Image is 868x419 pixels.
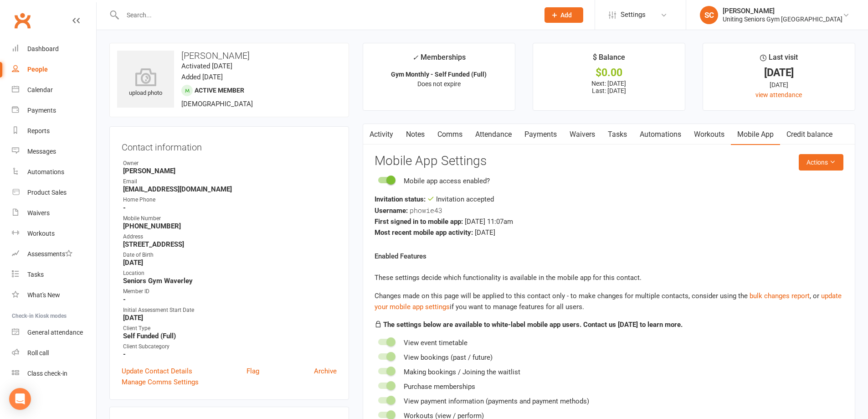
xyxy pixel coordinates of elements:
[123,251,337,259] div: Date of Birth
[731,124,780,145] a: Mobile App
[123,306,337,315] div: Initial Assessment Start Date
[383,321,683,329] strong: The settings below are available to white-label mobile app users. Contact us [DATE] to learn more.
[363,124,400,145] a: Activity
[123,332,337,340] strong: Self Funded (Full)
[27,370,67,377] div: Class check-in
[247,366,259,377] a: Flag
[123,159,337,168] div: Owner
[593,52,625,68] div: $ Balance
[375,195,426,203] strong: Invitation status:
[518,124,563,145] a: Payments
[375,216,843,227] div: [DATE] 11:07am
[123,196,337,204] div: Home Phone
[123,167,337,175] strong: [PERSON_NAME]
[563,124,601,145] a: Waivers
[601,124,633,145] a: Tasks
[375,217,463,226] strong: First signed in to mobile app:
[27,168,64,176] div: Automations
[404,339,467,347] span: View event timetable
[123,269,337,278] div: Location
[404,383,475,391] span: Purchase memberships
[12,162,96,182] a: Automations
[404,368,520,376] span: Making bookings / Joining the waitlist
[123,295,337,304] strong: -
[375,272,843,283] p: These settings decide which functionality is available in the mobile app for this contact.
[27,291,60,299] div: What's New
[181,73,223,81] time: Added [DATE]
[117,51,341,61] h3: [PERSON_NAME]
[122,366,192,377] a: Update Contact Details
[27,189,67,196] div: Product Sales
[314,366,337,377] a: Archive
[123,177,337,186] div: Email
[27,230,55,237] div: Workouts
[404,353,493,362] span: View bookings (past / future)
[431,124,469,145] a: Comms
[417,80,461,88] span: Does not expire
[375,228,473,237] strong: Most recent mobile app activity:
[375,290,843,312] div: Changes made on this page will be applied to this contact only - to make changes for multiple con...
[723,7,842,15] div: [PERSON_NAME]
[12,264,96,285] a: Tasks
[120,9,533,21] input: Search...
[27,349,49,357] div: Roll call
[12,285,96,305] a: What's New
[688,124,731,145] a: Workouts
[12,141,96,162] a: Messages
[123,259,337,267] strong: [DATE]
[12,244,96,264] a: Assessments
[723,15,842,23] div: Uniting Seniors Gym [GEOGRAPHIC_DATA]
[27,45,59,52] div: Dashboard
[27,127,50,134] div: Reports
[375,207,408,215] strong: Username:
[123,342,337,351] div: Client Subcategory
[755,91,802,98] a: view attendance
[123,214,337,223] div: Mobile Number
[544,7,583,23] button: Add
[375,292,842,311] a: update your mobile app settings
[11,9,34,32] a: Clubworx
[375,194,843,205] div: Invitation accepted
[12,182,96,203] a: Product Sales
[123,314,337,322] strong: [DATE]
[27,271,44,278] div: Tasks
[27,329,83,336] div: General attendance
[27,66,48,73] div: People
[27,107,56,114] div: Payments
[412,52,466,68] div: Memberships
[12,80,96,100] a: Calendar
[9,388,31,410] div: Open Intercom Messenger
[181,62,232,70] time: Activated [DATE]
[12,100,96,121] a: Payments
[475,228,495,237] span: [DATE]
[621,5,646,25] span: Settings
[12,59,96,80] a: People
[123,277,337,285] strong: Seniors Gym Waverley
[12,223,96,244] a: Workouts
[123,240,337,248] strong: [STREET_ADDRESS]
[12,39,96,59] a: Dashboard
[181,100,253,108] span: [DEMOGRAPHIC_DATA]
[123,222,337,230] strong: [PHONE_NUMBER]
[27,86,53,93] div: Calendar
[12,363,96,384] a: Class kiosk mode
[122,377,199,388] a: Manage Comms Settings
[780,124,839,145] a: Credit balance
[27,148,56,155] div: Messages
[711,68,847,78] div: [DATE]
[123,204,337,212] strong: -
[123,233,337,241] div: Address
[375,154,843,168] h3: Mobile App Settings
[27,250,72,258] div: Assessments
[541,68,677,78] div: $0.00
[700,6,718,24] div: SC
[123,324,337,333] div: Client Type
[123,350,337,358] strong: -
[391,71,487,78] strong: Gym Monthly - Self Funded (Full)
[541,80,677,94] p: Next: [DATE] Last: [DATE]
[12,121,96,141] a: Reports
[400,124,431,145] a: Notes
[12,203,96,223] a: Waivers
[195,87,244,94] span: Active member
[123,287,337,296] div: Member ID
